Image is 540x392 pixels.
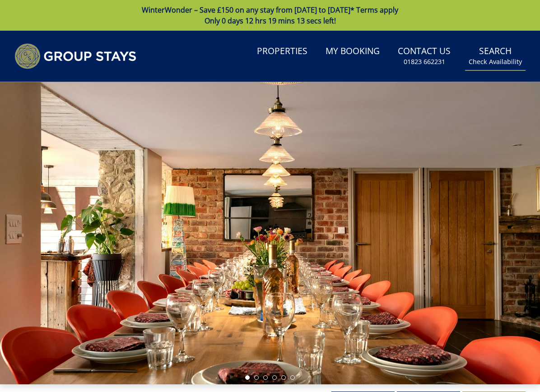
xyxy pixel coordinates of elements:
span: Only 0 days 12 hrs 19 mins 13 secs left! [205,16,336,26]
a: Properties [253,42,311,62]
a: Contact Us01823 662231 [394,42,454,71]
img: Group Stays [14,43,136,69]
a: My Booking [322,42,383,62]
small: 01823 662231 [404,57,445,66]
a: SearchCheck Availability [465,42,526,71]
small: Check Availability [469,57,522,66]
